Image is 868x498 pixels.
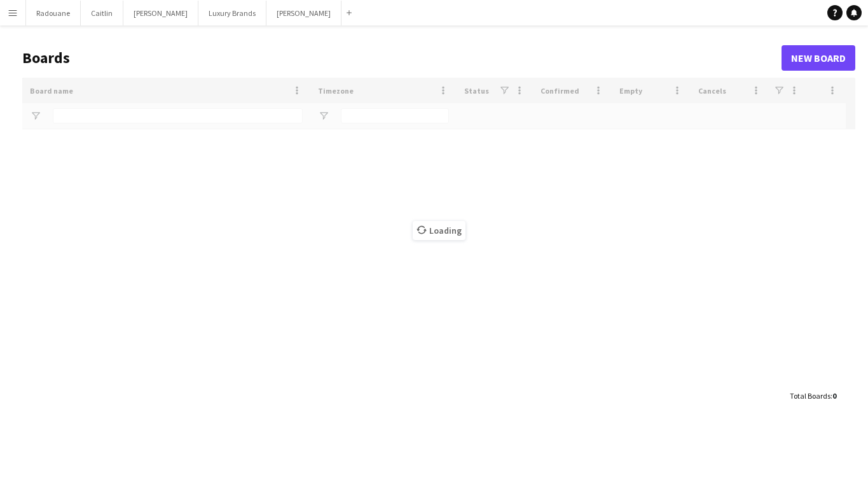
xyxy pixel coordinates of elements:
[790,391,830,401] span: Total Boards
[123,1,198,25] button: [PERSON_NAME]
[790,383,836,408] div: :
[26,1,81,25] button: Radouane
[782,45,855,71] a: New Board
[413,221,465,240] span: Loading
[81,1,123,25] button: Caitlin
[22,48,782,68] h1: Boards
[198,1,266,25] button: Luxury Brands
[832,391,836,401] span: 0
[266,1,341,25] button: [PERSON_NAME]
